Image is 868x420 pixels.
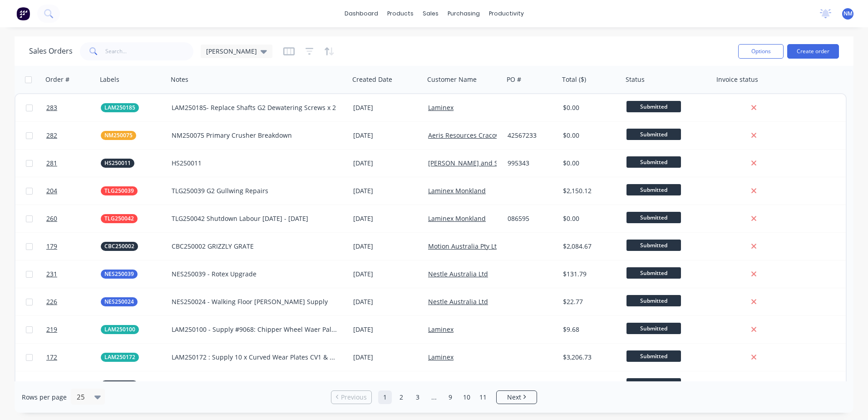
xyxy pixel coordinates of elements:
[104,297,134,306] span: NES250024
[46,260,101,288] a: 231
[46,288,101,315] a: 226
[104,103,135,112] span: LAM250185
[22,393,67,402] span: Rows per page
[104,325,135,334] span: LAM250100
[101,131,136,140] button: NM250075
[383,7,418,20] div: products
[563,159,616,168] div: $0.00
[353,214,421,223] div: [DATE]
[46,150,101,177] a: 281
[46,233,101,260] a: 179
[46,159,57,168] span: 281
[46,380,57,390] span: 262
[787,44,839,59] button: Create order
[563,297,616,306] div: $22.77
[353,325,421,334] div: [DATE]
[626,295,681,306] span: Submitted
[626,184,681,195] span: Submitted
[341,393,367,402] span: Previous
[46,122,101,149] a: 282
[46,242,57,251] span: 179
[443,7,484,20] div: purchasing
[444,390,457,404] a: Page 9
[45,75,69,84] div: Order #
[508,131,553,140] div: 42567233
[626,240,681,251] span: Submitted
[101,380,138,390] button: BCC250006
[563,380,616,390] div: $582.24
[716,75,758,84] div: Invoice status
[46,297,57,306] span: 226
[100,75,119,84] div: Labels
[428,131,537,140] a: Aeris Resources Cracow Operations
[563,186,616,195] div: $2,150.12
[626,267,681,279] span: Submitted
[563,325,616,334] div: $9.68
[172,297,337,306] div: NES250024 - Walking Floor [PERSON_NAME] Supply
[460,390,473,404] a: Page 10
[563,214,616,223] div: $0.00
[172,159,337,168] div: HS250011
[497,393,537,402] a: Next page
[563,131,616,140] div: $0.00
[411,390,424,404] a: Page 3
[101,242,138,251] button: CBC250002
[378,390,392,404] a: Page 1 is your current page
[626,156,681,168] span: Submitted
[16,7,30,20] img: Factory
[353,270,421,279] div: [DATE]
[738,44,784,59] button: Options
[172,270,337,279] div: NES250039 - Rotex Upgrade
[418,7,443,20] div: sales
[353,131,421,140] div: [DATE]
[104,159,131,168] span: HS250011
[172,103,337,112] div: LAM250185- Replace Shafts G2 Dewatering Screws x 2
[101,186,138,195] button: TLG250039
[172,214,337,223] div: TLG250042 Shutdown Labour [DATE] - [DATE]
[172,131,337,140] div: NM250075 Primary Crusher Breakdown
[427,75,477,84] div: Customer Name
[563,353,616,362] div: $3,206.73
[507,75,521,84] div: PO #
[104,242,134,251] span: CBC250002
[104,214,134,223] span: TLG250042
[101,103,139,112] button: LAM250185
[46,316,101,343] a: 219
[428,103,454,112] a: Laminex
[104,380,134,390] span: BCC250006
[843,10,853,18] span: NM
[101,353,139,362] button: LAM250172
[46,371,101,399] a: 262
[101,270,138,279] button: NES250039
[101,325,139,334] button: LAM250100
[428,353,454,361] a: Laminex
[626,129,681,140] span: Submitted
[340,7,383,20] a: dashboard
[508,380,553,390] div: 11664
[626,378,681,390] span: Submitted
[46,344,101,371] a: 172
[395,390,408,404] a: Page 2
[104,186,134,195] span: TLG250039
[563,242,616,251] div: $2,084.67
[46,270,57,279] span: 231
[353,380,421,390] div: [DATE]
[626,323,681,334] span: Submitted
[428,325,454,334] a: Laminex
[626,101,681,112] span: Submitted
[428,380,523,389] a: Baralaba Coal Company Pty Ltd
[353,353,421,362] div: [DATE]
[562,75,586,84] div: Total ($)
[206,46,257,56] span: [PERSON_NAME]
[428,270,488,278] a: Nestle Australia Ltd
[46,94,101,121] a: 283
[353,103,421,112] div: [DATE]
[428,214,486,223] a: Laminex Monkland
[46,353,57,362] span: 172
[104,270,134,279] span: NES250039
[172,353,337,362] div: LAM250172 : Supply 10 x Curved Wear Plates CV1 & CV2
[484,7,528,20] div: productivity
[101,159,134,168] button: HS250011
[171,75,188,84] div: Notes
[331,393,371,402] a: Previous page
